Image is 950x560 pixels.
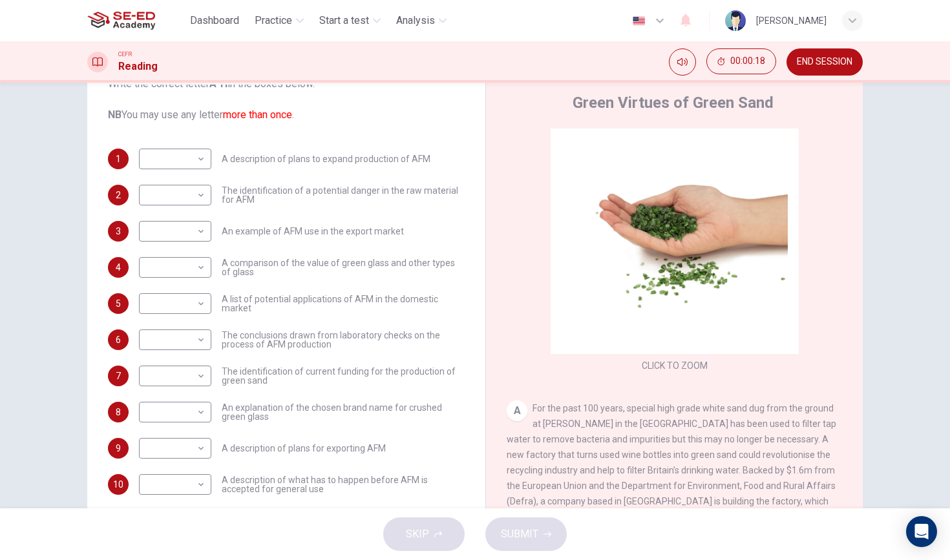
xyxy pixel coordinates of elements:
span: 2 [116,191,121,200]
h4: Green Virtues of Green Sand [573,92,774,113]
span: An example of AFM use in the export market [222,227,404,236]
img: en [631,16,647,26]
span: Practice [255,13,292,28]
span: CEFR [118,50,132,59]
button: END SESSION [786,48,863,76]
span: The conclusions drawn from laboratory checks on the process of AFM production [222,331,465,349]
div: Open Intercom Messenger [906,516,937,547]
span: 00:00:18 [730,56,765,67]
span: END SESSION [797,57,852,67]
button: 00:00:18 [706,48,776,74]
button: Dashboard [185,9,244,32]
span: The identification of a potential danger in the raw material for AFM [222,186,465,204]
span: A comparison of the value of green glass and other types of glass [222,258,465,276]
span: 7 [116,371,121,380]
span: 5 [116,299,121,308]
img: Profile picture [725,10,746,31]
span: Analysis [396,13,435,28]
button: Practice [249,9,309,32]
span: A description of plans for exporting AFM [222,444,386,453]
span: Dashboard [190,13,239,28]
span: 8 [116,408,121,417]
span: Start a test [319,13,369,28]
a: SE-ED Academy logo [87,8,185,34]
span: A list of potential applications of AFM in the domestic market [222,295,465,313]
span: An explanation of the chosen brand name for crushed green glass [222,403,465,421]
span: 9 [116,444,121,453]
span: The identification of current funding for the production of green sand [222,367,465,385]
font: more than once [223,109,292,121]
span: 4 [116,263,121,272]
b: NB [108,109,121,121]
img: SE-ED Academy logo [87,8,155,34]
span: 3 [116,227,121,236]
span: A description of plans to expand production of AFM [222,154,430,163]
button: Start a test [314,9,386,32]
span: A description of what has to happen before AFM is accepted for general use [222,475,465,493]
h1: Reading [118,59,158,74]
span: 1 [116,154,121,163]
div: A [507,400,527,421]
span: 10 [113,480,123,489]
button: Analysis [391,9,452,32]
div: [PERSON_NAME] [756,13,827,28]
span: 6 [116,335,121,344]
div: Hide [706,48,776,76]
div: Mute [669,48,696,76]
